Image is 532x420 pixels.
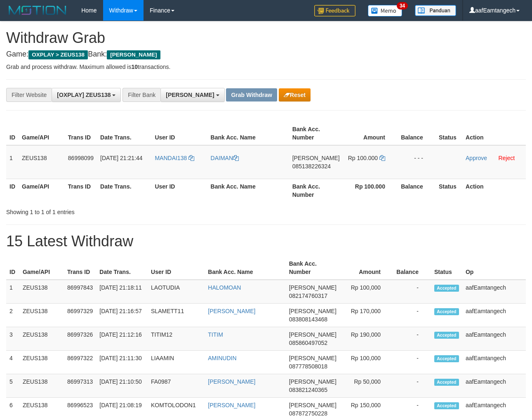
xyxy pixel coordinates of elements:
th: Date Trans. [97,122,151,145]
th: Bank Acc. Name [207,122,289,145]
span: Copy 083808143468 to clipboard [289,316,327,323]
span: 34 [397,2,408,9]
span: Copy 082174760317 to clipboard [289,293,327,299]
span: [PERSON_NAME] [289,308,337,314]
td: Rp 190,000 [340,327,393,351]
a: AMINUDIN [208,355,236,361]
a: DAIMAN [211,155,239,161]
td: ZEUS138 [19,327,64,351]
th: Date Trans. [97,179,151,202]
span: [PERSON_NAME] [289,284,337,291]
td: 86997329 [64,304,96,327]
td: 86997322 [64,351,96,374]
td: - [393,280,431,304]
a: [PERSON_NAME] [208,308,255,314]
th: Game/API [19,256,64,280]
td: LAOTUDIA [148,280,205,304]
th: Bank Acc. Name [205,256,285,280]
td: ZEUS138 [19,145,65,179]
td: 5 [6,374,19,398]
img: MOTION_logo.png [6,4,69,17]
strong: 10 [131,64,138,70]
th: Rp 100.000 [343,179,398,202]
th: Trans ID [65,122,97,145]
td: - [393,374,431,398]
td: 86997843 [64,280,96,304]
span: Copy 085138226324 to clipboard [292,163,331,170]
td: ZEUS138 [19,374,64,398]
span: [PERSON_NAME] [289,355,337,361]
th: Bank Acc. Name [207,179,289,202]
img: Button%20Memo.svg [368,5,403,17]
a: Approve [466,155,487,161]
h1: 15 Latest Withdraw [6,233,526,250]
th: ID [6,179,19,202]
a: Reject [498,155,515,161]
td: ZEUS138 [19,304,64,327]
th: Trans ID [65,179,97,202]
th: Bank Acc. Number [289,122,343,145]
td: 86997313 [64,374,96,398]
th: User ID [148,256,205,280]
h4: Game: Bank: [6,50,526,59]
th: Game/API [19,122,65,145]
th: Action [462,179,526,202]
a: [PERSON_NAME] [208,378,255,385]
td: - [393,351,431,374]
th: User ID [151,179,207,202]
button: [OXPLAY] ZEUS138 [52,88,121,102]
div: Filter Website [6,88,52,102]
a: MANDAI138 [155,155,194,161]
th: Status [435,179,462,202]
a: Copy 100000 to clipboard [379,155,385,161]
span: [PERSON_NAME] [289,402,337,408]
p: Grab and process withdraw. Maximum allowed is transactions. [6,63,526,71]
th: Action [462,122,526,145]
span: Accepted [434,308,459,315]
th: Bank Acc. Number [286,256,340,280]
div: Filter Bank [122,88,160,102]
td: 86997326 [64,327,96,351]
img: panduan.png [415,5,456,16]
td: FA0987 [148,374,205,398]
th: Trans ID [64,256,96,280]
th: ID [6,122,19,145]
th: Status [431,256,462,280]
span: Copy 087778508018 to clipboard [289,363,327,370]
button: [PERSON_NAME] [160,88,224,102]
td: Rp 100,000 [340,351,393,374]
td: - [393,327,431,351]
span: Copy 083821240365 to clipboard [289,387,327,393]
span: Copy 085860497052 to clipboard [289,340,327,346]
span: [PERSON_NAME] [289,378,337,385]
th: Balance [398,122,435,145]
span: 86998099 [68,155,94,161]
span: [PERSON_NAME] [166,92,214,98]
th: Game/API [19,179,65,202]
td: - [393,304,431,327]
span: Copy 087872750228 to clipboard [289,410,327,417]
span: OXPLAY > ZEUS138 [28,50,88,59]
span: Accepted [434,379,459,386]
span: Accepted [434,332,459,339]
td: [DATE] 21:16:57 [96,304,148,327]
th: Date Trans. [96,256,148,280]
th: Op [462,256,526,280]
span: [PERSON_NAME] [107,50,160,59]
th: ID [6,256,19,280]
td: aafEamtangech [462,327,526,351]
span: [PERSON_NAME] [289,331,337,338]
th: Balance [398,179,435,202]
a: [PERSON_NAME] [208,402,255,408]
td: SLAMETT11 [148,304,205,327]
td: aafEamtangech [462,374,526,398]
span: [PERSON_NAME] [292,155,340,161]
span: [DATE] 21:21:44 [100,155,142,161]
td: TITIM12 [148,327,205,351]
td: [DATE] 21:12:16 [96,327,148,351]
a: TITIM [208,331,223,338]
span: Accepted [434,355,459,362]
th: Bank Acc. Number [289,179,343,202]
td: [DATE] 21:11:30 [96,351,148,374]
th: Amount [340,256,393,280]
